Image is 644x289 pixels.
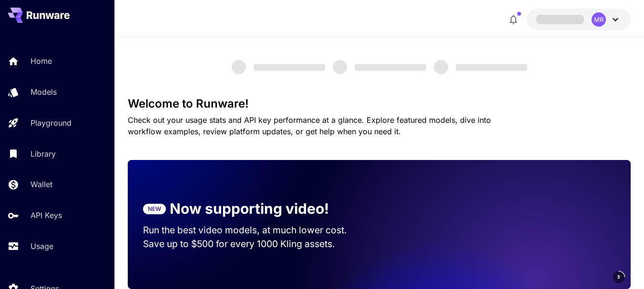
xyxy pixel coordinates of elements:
p: Run the best video models, at much lower cost. [143,223,364,237]
p: Usage [31,240,53,252]
span: 5 [617,273,620,280]
div: MR [592,12,606,27]
p: Library [31,148,56,159]
h3: Welcome to Runware! [128,97,631,110]
p: Save up to $500 for every 1000 Kling assets. [143,237,364,251]
button: MR [527,9,631,30]
p: API Keys [31,209,62,221]
p: Home [31,55,52,67]
p: Now supporting video! [170,198,329,219]
p: NEW [148,205,161,213]
span: Check out your usage stats and API key performance at a glance. Explore featured models, dive int... [128,115,491,136]
p: Playground [31,117,72,129]
p: Models [31,86,57,98]
p: Wallet [31,179,52,190]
